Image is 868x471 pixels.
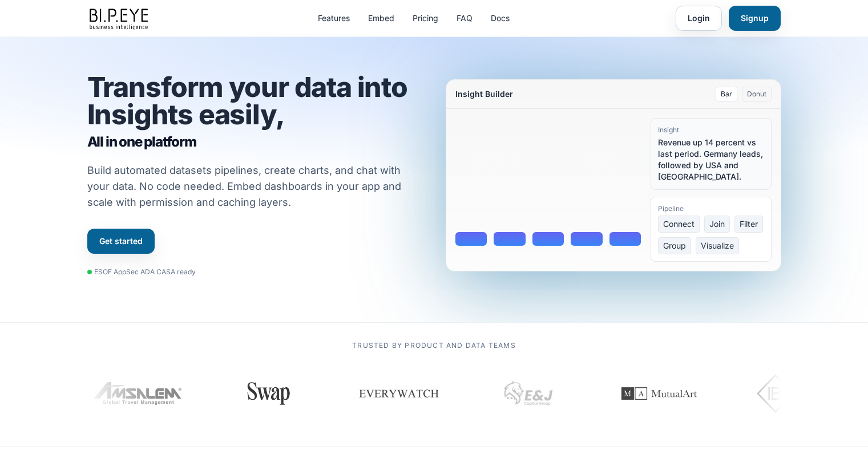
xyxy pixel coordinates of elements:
a: Docs [491,13,510,24]
img: bipeye-logo [87,6,152,31]
div: Bar chart [455,118,641,246]
span: Filter [734,216,763,233]
a: Signup [729,6,781,31]
span: Group [658,237,691,254]
img: MutualArt [544,365,647,422]
a: Features [318,13,350,24]
img: Amsalem [30,382,120,405]
a: FAQ [457,13,473,24]
span: Join [704,216,730,233]
span: All in one platform [87,133,423,151]
p: Trusted by product and data teams [87,341,781,350]
div: Insight Builder [455,88,513,100]
a: Embed [368,13,394,24]
div: Revenue up 14 percent vs last period. Germany leads, followed by USA and [GEOGRAPHIC_DATA]. [658,137,764,182]
span: Connect [658,216,700,233]
div: Pipeline [658,204,764,213]
div: ESOF AppSec ADA CASA ready [87,267,196,277]
img: EJ Capital [437,365,494,422]
div: Insight [658,125,764,135]
a: Pricing [413,13,438,24]
a: Get started [87,229,155,254]
img: IBI [694,371,758,416]
button: Bar [716,87,737,101]
img: Everywatch [294,376,377,411]
button: Donut [742,87,772,101]
h1: Transform your data into Insights easily, [87,74,423,151]
a: Login [676,6,722,31]
span: Visualize [696,237,739,254]
p: Build automated datasets pipelines, create charts, and chat with your data. No code needed. Embed... [87,163,416,210]
img: Swap [179,382,232,405]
